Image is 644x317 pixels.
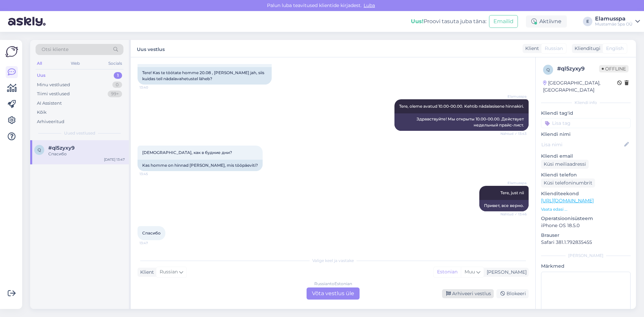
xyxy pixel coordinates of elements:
div: Proovi tasuta juba täna: [411,17,486,25]
span: Elamusspa [501,180,527,186]
span: Otsi kliente [42,46,68,53]
div: # ql5zyxy9 [557,65,599,73]
p: Kliendi nimi [541,131,631,138]
span: Nähtud ✓ 13:43 [500,131,527,136]
input: Lisa nimi [541,141,623,148]
p: Operatsioonisüsteem [541,215,631,222]
div: 0 [112,82,122,88]
div: Socials [107,59,123,68]
div: [PERSON_NAME] [484,269,527,276]
div: Здравствуйте! Мы открыты 10.00-00.00. Действует недельный прайс-лист. [394,113,529,131]
div: Estonian [434,267,461,277]
b: Uus! [411,18,424,24]
span: Offline [599,65,629,72]
span: Luba [362,2,377,8]
div: Tiimi vestlused [37,91,70,97]
div: Valige keel ja vastake [138,258,529,264]
a: [URL][DOMAIN_NAME] [541,198,594,204]
span: Russian [545,45,563,52]
span: Russian [160,268,178,276]
div: Привет, все верно. [479,200,529,211]
span: Nähtud ✓ 13:46 [500,212,527,217]
div: Klient [523,45,539,52]
span: 13:40 [140,85,165,90]
p: Brauser [541,232,631,239]
div: Mustamäe Spa OÜ [595,21,633,27]
div: Küsi telefoninumbrit [541,178,595,188]
div: Blokeeri [496,289,529,298]
div: [PERSON_NAME] [541,253,631,259]
img: Askly Logo [5,45,18,58]
div: Aktiivne [526,15,567,28]
p: Klienditeekond [541,190,631,197]
div: Kas homme on hinnad [PERSON_NAME], mis tööpäeviti? [138,160,263,171]
p: Kliendi telefon [541,171,631,178]
p: Safari 381.1.792835455 [541,239,631,246]
div: [DATE] 13:47 [104,157,125,162]
p: Kliendi tag'id [541,110,631,117]
div: Kõik [37,109,47,116]
div: Arhiveeri vestlus [442,289,494,298]
div: E [583,17,592,26]
div: Klient [138,269,154,276]
div: 99+ [108,91,122,97]
button: Emailid [489,15,518,28]
span: q [546,67,550,72]
input: Lisa tag [541,118,631,128]
div: Kliendi info [541,100,631,106]
p: Märkmed [541,263,631,270]
div: Russian to Estonian [314,281,352,287]
div: Web [69,59,81,68]
span: q [38,147,41,152]
div: AI Assistent [37,100,62,107]
div: Võta vestlus üle [307,287,360,300]
div: Minu vestlused [37,82,70,88]
div: Arhiveeritud [37,118,64,125]
a: ElamusspaMustamäe Spa OÜ [595,16,640,27]
span: #ql5zyxy9 [48,145,74,151]
span: [DEMOGRAPHIC_DATA], как в будние дни? [142,150,232,155]
span: 13:47 [140,241,165,246]
p: iPhone OS 18.5.0 [541,222,631,229]
div: Tere! Kas te töötate homme 20.08 , [PERSON_NAME] jah, siis kuidas teil nädalavahetustel läheb? [138,67,272,85]
span: 13:45 [140,171,165,176]
div: [GEOGRAPHIC_DATA], [GEOGRAPHIC_DATA] [543,80,617,94]
span: English [606,45,624,52]
label: Uus vestlus [137,44,165,53]
div: Küsi meiliaadressi [541,160,589,169]
span: Muu [465,269,475,275]
div: Uus [37,72,46,79]
span: Elamusspa [501,94,527,99]
span: Tere, oleme avatud 10.00-00.00. Kehtib nädalasisene hinnakiri. [399,104,524,109]
span: Uued vestlused [64,130,95,136]
p: Vaata edasi ... [541,206,631,212]
span: Спасибо [142,230,161,235]
p: Kliendi email [541,153,631,160]
div: All [36,59,43,68]
span: Tere, just nii [500,190,524,195]
div: 1 [114,72,122,79]
div: Klienditugi [572,45,600,52]
div: Спасибо [48,151,125,157]
div: Elamusspa [595,16,633,21]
